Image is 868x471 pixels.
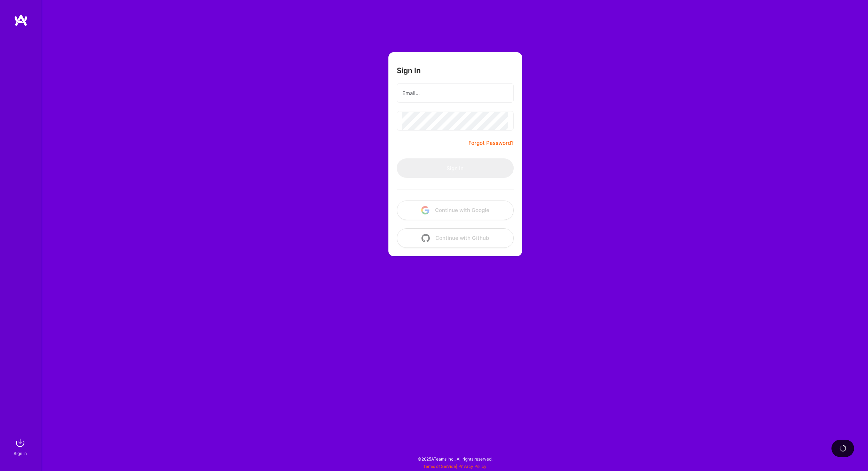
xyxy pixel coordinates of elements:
[421,234,430,242] img: icon
[423,464,456,469] a: Terms of Service
[42,450,868,468] div: © 2025 ATeams Inc., All rights reserved.
[14,450,27,457] div: Sign In
[458,464,487,469] a: Privacy Policy
[421,206,429,214] img: icon
[838,443,848,453] img: loading
[397,228,514,248] button: Continue with Github
[397,201,514,220] button: Continue with Google
[14,14,28,26] img: logo
[423,464,487,469] span: |
[397,158,514,178] button: Sign In
[402,84,508,102] input: Email...
[397,66,421,75] h3: Sign In
[468,139,514,147] a: Forgot Password?
[13,436,27,450] img: sign in
[15,436,27,457] a: sign inSign In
